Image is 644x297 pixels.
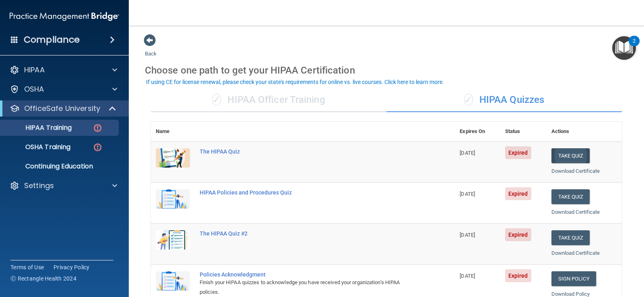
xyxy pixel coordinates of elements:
span: Expired [505,269,531,282]
a: HIPAA [10,65,117,75]
span: ✓ [464,94,473,106]
span: [DATE] [460,150,475,156]
p: HIPAA [24,65,45,75]
th: Expires On [455,122,500,141]
a: Back [145,41,157,57]
p: Settings [24,181,54,190]
th: Name [151,122,195,141]
div: HIPAA Policies and Procedures Quiz [200,189,415,196]
a: Download Certificate [551,209,600,215]
h4: Compliance [24,34,80,45]
p: OfficeSafe University [24,104,100,113]
span: Expired [505,187,531,200]
button: Take Quiz [551,189,590,204]
div: 2 [633,41,636,51]
a: OfficeSafe University [10,104,117,113]
img: PMB logo [10,8,119,25]
span: [DATE] [460,273,475,279]
div: Policies Acknowledgment [200,271,415,278]
p: OSHA Training [5,143,70,151]
span: Ⓒ Rectangle Health 2024 [10,274,76,283]
div: HIPAA Quizzes [386,88,622,112]
button: If using CE for license renewal, please check your state's requirements for online vs. live cours... [145,78,445,86]
button: Take Quiz [551,230,590,245]
span: [DATE] [460,232,475,238]
iframe: Drift Widget Chat Controller [504,240,634,272]
th: Actions [547,122,622,141]
a: Download Certificate [551,168,600,174]
th: Status [500,122,547,141]
div: Finish your HIPAA quizzes to acknowledge you have received your organization’s HIPAA policies. [200,278,415,297]
button: Take Quiz [551,148,590,163]
a: Sign Policy [551,271,596,286]
div: HIPAA Officer Training [151,88,386,112]
a: Terms of Use [10,263,44,271]
div: If using CE for license renewal, please check your state's requirements for online vs. live cours... [146,79,444,85]
img: danger-circle.6113f641.png [93,123,103,133]
p: Continuing Education [5,162,115,170]
span: ✓ [212,94,221,106]
div: The HIPAA Quiz #2 [200,230,415,237]
a: OSHA [10,84,117,94]
img: danger-circle.6113f641.png [93,142,103,152]
span: Expired [505,146,531,159]
span: Expired [505,228,531,241]
a: Download Policy [551,291,590,297]
div: Choose one path to get your HIPAA Certification [145,59,628,82]
p: HIPAA Training [5,124,72,132]
div: The HIPAA Quiz [200,148,415,155]
p: OSHA [24,84,44,94]
a: Settings [10,181,117,190]
span: [DATE] [460,191,475,197]
a: Privacy Policy [54,263,90,271]
button: Open Resource Center, 2 new notifications [612,36,636,60]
